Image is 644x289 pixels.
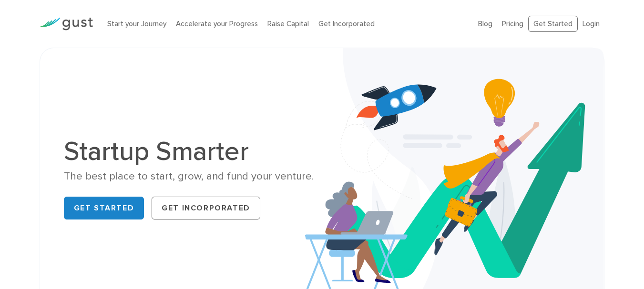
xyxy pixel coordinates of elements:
[267,20,309,28] a: Raise Capital
[64,169,315,183] div: The best place to start, grow, and fund your venture.
[64,197,144,219] a: Get Started
[583,20,600,28] a: Login
[152,197,260,219] a: Get Incorporated
[528,16,578,32] a: Get Started
[176,20,258,28] a: Accelerate your Progress
[318,20,375,28] a: Get Incorporated
[64,138,315,165] h1: Startup Smarter
[478,20,492,28] a: Blog
[40,18,93,30] img: Gust Logo
[107,20,166,28] a: Start your Journey
[502,20,523,28] a: Pricing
